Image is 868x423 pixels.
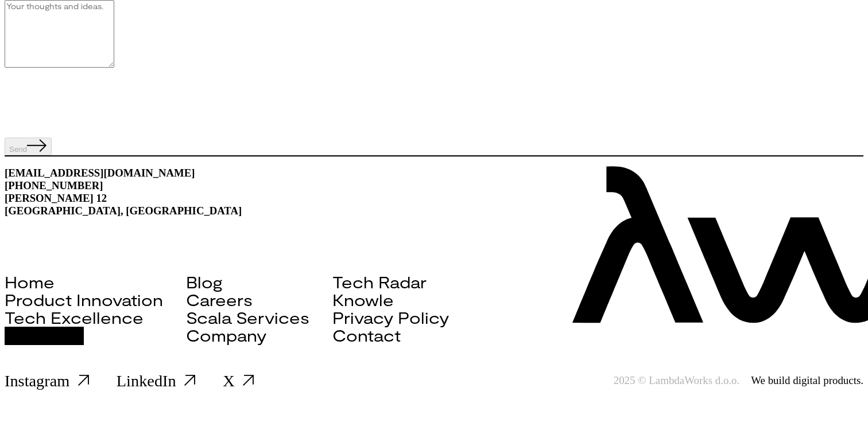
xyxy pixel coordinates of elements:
a: X [223,372,254,390]
a: LinkedIn [117,372,196,390]
iframe: reCAPTCHA [5,93,179,138]
h3: [EMAIL_ADDRESS][DOMAIN_NAME] [PHONE_NUMBER] [PERSON_NAME] 12 [GEOGRAPHIC_DATA], [GEOGRAPHIC_DATA] [5,167,863,217]
a: Tech Excellence [5,309,144,327]
a: Tech Radar [332,273,427,291]
div: We build digital products. [751,374,863,387]
a: Privacy Policy [332,309,449,327]
span: Send [9,145,27,154]
a: Company [186,327,266,344]
a: Careers [186,291,253,309]
a: Product Innovation [5,291,163,309]
a: Blog [186,273,223,291]
a: Instagram [5,372,90,390]
a: Scala Services [186,309,309,327]
a: Home [5,273,55,291]
a: Contact [332,327,401,344]
button: Send [5,138,52,155]
a: Knowle [332,291,394,309]
a: Our Work [5,327,84,344]
span: 2025 © LambdaWorks d.o.o. [614,374,740,387]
